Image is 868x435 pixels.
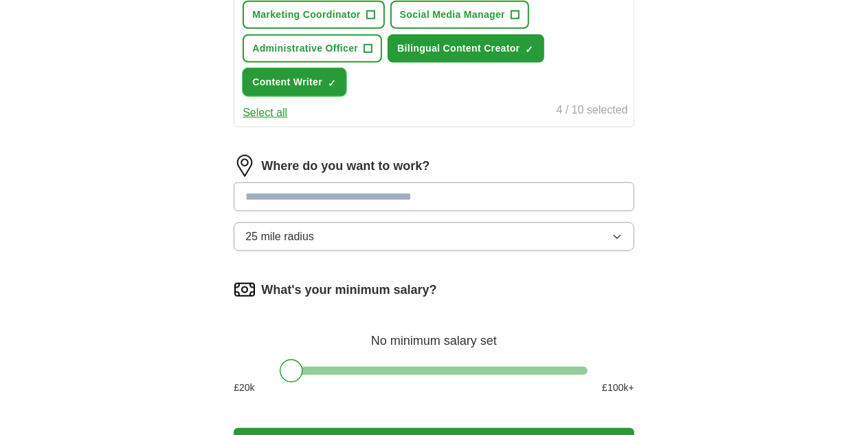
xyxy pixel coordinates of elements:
[234,155,256,177] img: location.png
[328,78,336,89] span: ✓
[245,229,314,245] span: 25 mile radius
[234,317,634,350] div: No minimum salary set
[234,222,634,251] button: 25 mile radius
[390,1,529,29] button: Social Media Manager
[261,281,436,299] label: What's your minimum salary?
[261,157,430,176] label: Where do you want to work?
[234,381,254,395] span: £ 20 k
[400,8,505,22] span: Social Media Manager
[252,75,322,89] span: Content Writer
[243,105,287,121] button: Select all
[602,381,634,395] span: £ 100 k+
[388,34,544,63] button: Bilingual Content Creator✓
[397,41,520,56] span: Bilingual Content Creator
[243,68,346,96] button: Content Writer✓
[557,102,628,121] div: 4 / 10 selected
[526,44,534,55] span: ✓
[234,279,256,301] img: salary.png
[252,41,358,56] span: Administrative Officer
[243,34,382,63] button: Administrative Officer
[243,1,384,29] button: Marketing Coordinator
[252,8,360,22] span: Marketing Coordinator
